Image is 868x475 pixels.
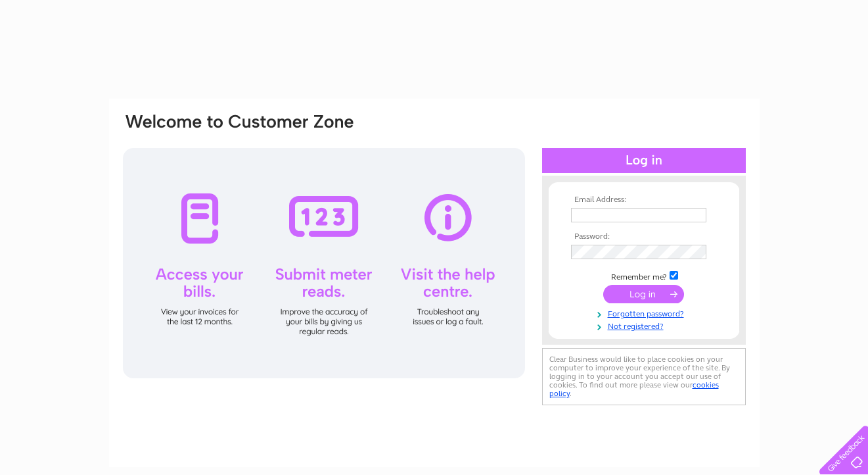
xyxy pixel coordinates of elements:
[691,247,701,258] img: npw-badge-icon-locked.svg
[568,269,720,282] td: Remember me?
[549,380,719,398] a: cookies policy
[568,195,720,205] th: Email Address:
[571,319,720,332] a: Not registered?
[568,232,720,241] th: Password:
[571,307,720,319] a: Forgotten password?
[603,285,684,303] input: Submit
[542,348,746,405] div: Clear Business would like to place cookies on your computer to improve your experience of the sit...
[691,210,701,220] img: npw-badge-icon-locked.svg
